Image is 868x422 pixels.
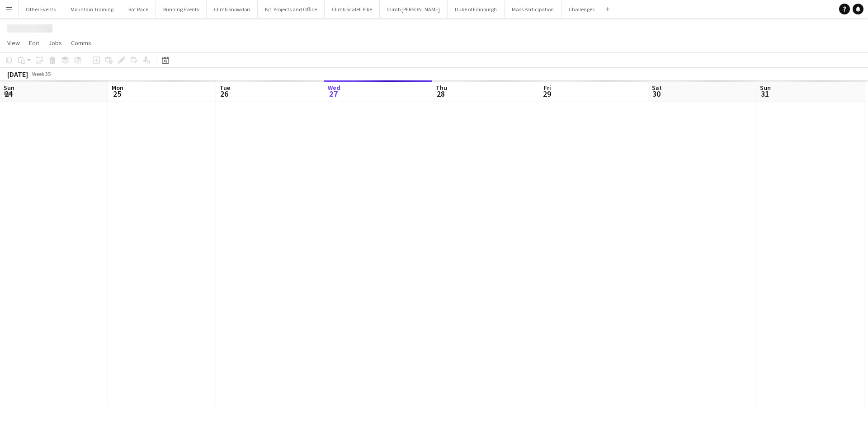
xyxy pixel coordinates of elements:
span: Sat [652,84,662,92]
button: Duke of Edinburgh [448,0,505,18]
span: Comms [71,39,91,47]
button: Mountain Training [63,0,121,18]
span: Thu [436,84,447,92]
button: Running Events [156,0,207,18]
a: Comms [67,37,95,49]
span: Edit [29,39,39,47]
span: 25 [110,89,123,99]
span: Sun [760,84,771,92]
span: 26 [218,89,230,99]
a: Edit [25,37,43,49]
span: 28 [434,89,447,99]
button: Mass Participation [505,0,561,18]
span: 31 [759,89,771,99]
span: 27 [326,89,340,99]
button: Challenges [561,0,602,18]
div: [DATE] [7,70,28,79]
span: Mon [112,84,123,92]
span: Wed [328,84,340,92]
span: View [7,39,20,47]
span: Jobs [48,39,62,47]
button: Climb Snowdon [207,0,258,18]
button: Rat Race [121,0,156,18]
a: Jobs [45,37,66,49]
span: 24 [2,89,14,99]
span: 30 [651,89,662,99]
button: Other Events [19,0,63,18]
button: Climb [PERSON_NAME] [380,0,448,18]
button: Climb Scafell Pike [325,0,380,18]
span: Tue [220,84,230,92]
span: 29 [542,89,551,99]
a: View [4,37,24,49]
span: Fri [544,84,551,92]
span: Week 35 [30,70,52,77]
button: Kit, Projects and Office [258,0,325,18]
span: Sun [4,84,14,92]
